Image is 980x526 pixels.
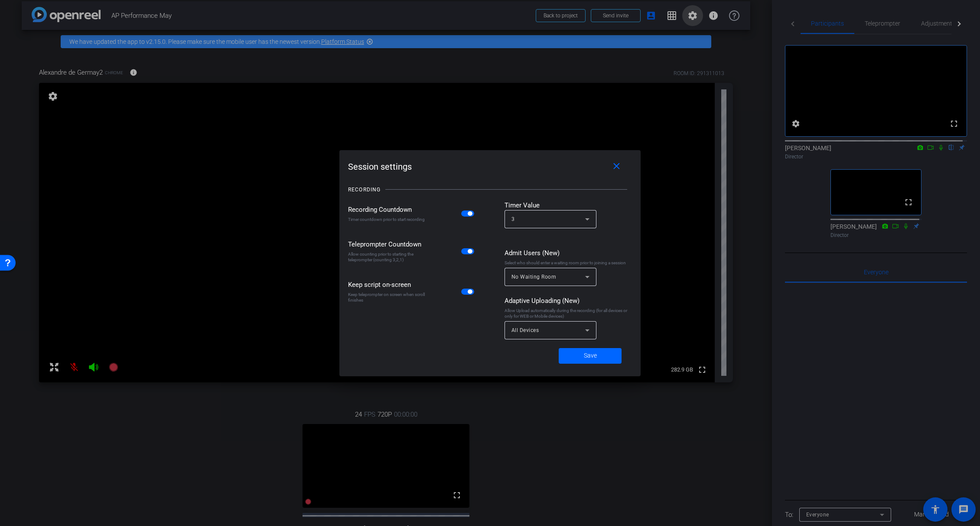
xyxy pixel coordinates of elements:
div: Recording Countdown [348,205,428,214]
div: Select who should enter a waiting room prior to joining a session [505,260,632,266]
div: Admit Users (New) [505,248,632,258]
button: Save [559,348,622,364]
div: Allow counting prior to starting the teleprompter (counting 3,2,1) [348,251,428,263]
mat-icon: close [611,161,622,172]
span: 3 [511,216,515,222]
span: No Waiting Room [511,274,557,280]
div: RECORDING [348,185,381,194]
span: All Devices [511,327,539,333]
div: Adaptive Uploading (New) [505,296,632,306]
div: Timer countdown prior to start recording [348,217,428,222]
div: Session settings [348,159,632,174]
div: Timer Value [505,201,632,210]
div: Allow Upload automatically during the recording (for all devices or only for WEB or Mobile devices) [505,308,632,319]
div: Keep script on-screen [348,280,428,289]
span: Save [584,351,597,360]
div: Teleprompter Countdown [348,240,428,249]
openreel-title-line: RECORDING [348,179,632,201]
div: Keep teleprompter on screen when scroll finishes [348,292,428,303]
